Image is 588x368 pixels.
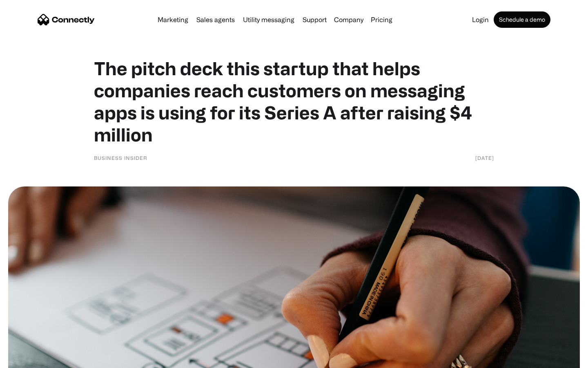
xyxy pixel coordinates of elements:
[193,16,238,23] a: Sales agents
[240,16,298,23] a: Utility messaging
[367,16,396,23] a: Pricing
[94,154,147,162] div: Business Insider
[8,354,49,365] aside: Language selected: English
[154,16,192,23] a: Marketing
[494,11,550,28] a: Schedule a demo
[334,14,363,25] div: Company
[469,16,492,23] a: Login
[94,57,494,146] h1: The pitch deck this startup that helps companies reach customers on messaging apps is using for i...
[16,354,49,365] ul: Language list
[475,154,494,162] div: [DATE]
[299,16,330,23] a: Support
